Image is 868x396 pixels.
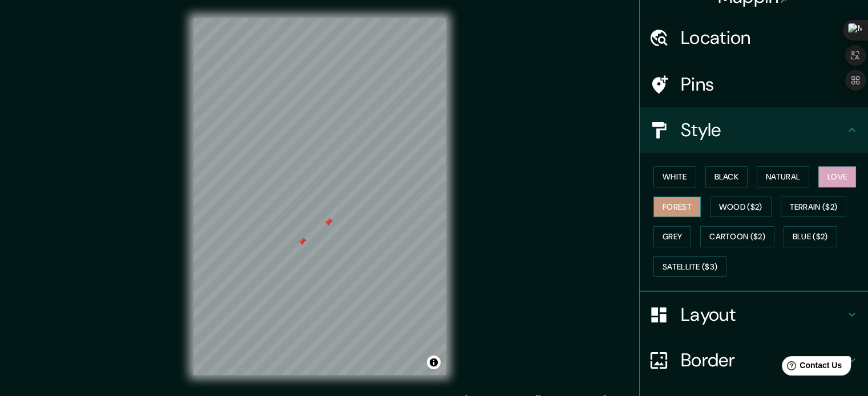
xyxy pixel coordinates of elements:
button: Grey [653,226,691,247]
h4: Layout [681,303,845,326]
button: Black [705,166,748,187]
button: Terrain ($2) [781,197,847,218]
div: Pins [640,62,868,107]
button: White [653,166,696,187]
div: Style [640,107,868,153]
button: Wood ($2) [710,197,772,218]
h4: Pins [681,73,845,96]
iframe: Help widget launcher [766,352,855,383]
button: Cartoon ($2) [700,226,774,247]
canvas: Map [193,18,446,375]
div: Layout [640,292,868,337]
button: Blue ($2) [784,226,837,247]
button: Love [818,166,856,187]
button: Natural [757,166,809,187]
div: Location [640,15,868,60]
button: Toggle attribution [427,356,441,369]
div: Border [640,337,868,383]
button: Forest [653,197,701,218]
h4: Border [681,349,845,371]
h4: Style [681,119,845,141]
button: Satellite ($3) [653,256,726,277]
h4: Location [681,26,845,49]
